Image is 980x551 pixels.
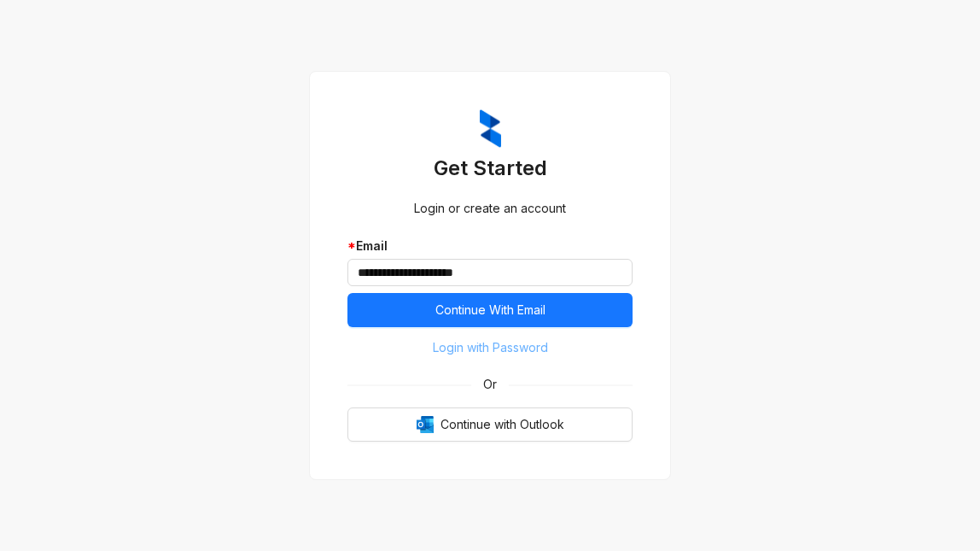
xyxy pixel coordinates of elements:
span: Continue With Email [435,301,545,319]
button: Login with Password [347,334,633,361]
img: Outlook [417,416,434,433]
div: Login or create an account [347,199,633,218]
span: Login with Password [433,338,548,357]
span: Or [471,375,509,394]
button: OutlookContinue with Outlook [347,407,633,442]
h3: Get Started [347,155,633,182]
button: Continue With Email [347,293,633,327]
div: Email [347,237,633,255]
img: ZumaIcon [480,109,501,149]
span: Continue with Outlook [440,415,564,434]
